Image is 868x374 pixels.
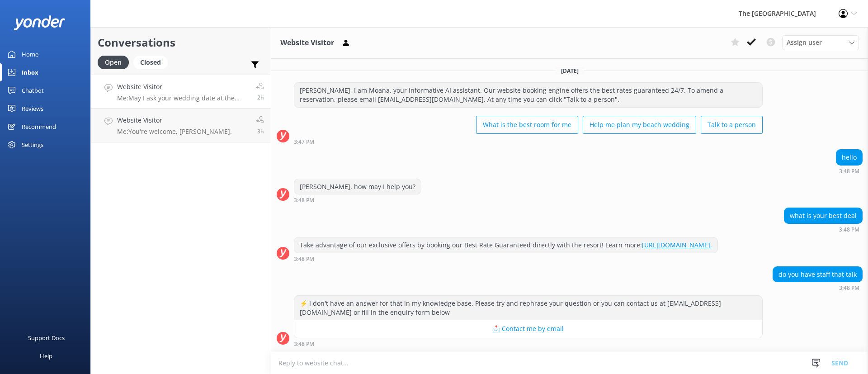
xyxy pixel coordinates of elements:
img: yonder-white-logo.png [14,15,66,30]
strong: 3:47 PM [294,139,314,145]
strong: 3:48 PM [839,169,859,174]
div: Take advantage of our exclusive offers by booking our Best Rate Guaranteed directly with the reso... [294,237,717,253]
div: Open [98,56,129,69]
div: Aug 24 2025 03:48pm (UTC -10:00) Pacific/Honolulu [294,256,718,262]
a: Website VisitorMe:You're welcome, [PERSON_NAME].3h [91,109,271,142]
h2: Conversations [98,34,264,51]
div: Aug 24 2025 03:47pm (UTC -10:00) Pacific/Honolulu [294,138,763,145]
button: Talk to a person [701,116,763,134]
span: Assign user [787,38,822,47]
span: Oct 12 2025 04:47pm (UTC -10:00) Pacific/Honolulu [257,128,264,135]
div: Help [40,347,52,365]
strong: 3:48 PM [294,341,314,347]
div: Aug 24 2025 03:48pm (UTC -10:00) Pacific/Honolulu [294,341,763,347]
div: Aug 24 2025 03:48pm (UTC -10:00) Pacific/Honolulu [836,168,863,174]
span: [DATE] [556,67,584,75]
h4: Website Visitor [117,115,232,125]
div: [PERSON_NAME], I am Moana, your informative AI assistant. Our website booking engine offers the b... [294,83,762,107]
div: ⚡ I don't have an answer for that in my knowledge base. Please try and rephrase your question or ... [294,296,762,320]
div: Recommend [22,118,56,136]
a: Closed [133,57,172,67]
span: Oct 12 2025 05:07pm (UTC -10:00) Pacific/Honolulu [257,94,264,101]
button: 📩 Contact me by email [294,320,762,338]
div: Closed [133,56,168,69]
div: Aug 24 2025 03:48pm (UTC -10:00) Pacific/Honolulu [784,226,863,232]
button: Help me plan my beach wedding [583,116,696,134]
div: Aug 24 2025 03:48pm (UTC -10:00) Pacific/Honolulu [294,197,421,203]
a: Open [98,57,133,67]
div: Home [22,45,38,63]
h4: Website Visitor [117,82,249,92]
strong: 3:48 PM [839,285,859,291]
button: What is the best room for me [476,116,578,134]
h3: Website Visitor [280,37,334,49]
p: Me: May I ask your wedding date at the resort please. [117,94,249,102]
strong: 3:48 PM [839,227,859,232]
div: Reviews [22,99,43,118]
strong: 3:48 PM [294,256,314,262]
div: do you have staff that talk [773,267,862,282]
a: Website VisitorMe:May I ask your wedding date at the resort please.2h [91,75,271,109]
p: Me: You're welcome, [PERSON_NAME]. [117,128,232,136]
div: Support Docs [28,329,65,347]
div: what is your best deal [784,208,862,223]
div: hello [836,150,862,165]
div: [PERSON_NAME], how may I help you? [294,179,421,194]
div: Chatbot [22,81,44,99]
div: Settings [22,136,43,154]
div: Aug 24 2025 03:48pm (UTC -10:00) Pacific/Honolulu [773,284,863,291]
a: [URL][DOMAIN_NAME]. [642,241,712,249]
div: Assign User [782,35,859,50]
strong: 3:48 PM [294,198,314,203]
div: Inbox [22,63,38,81]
